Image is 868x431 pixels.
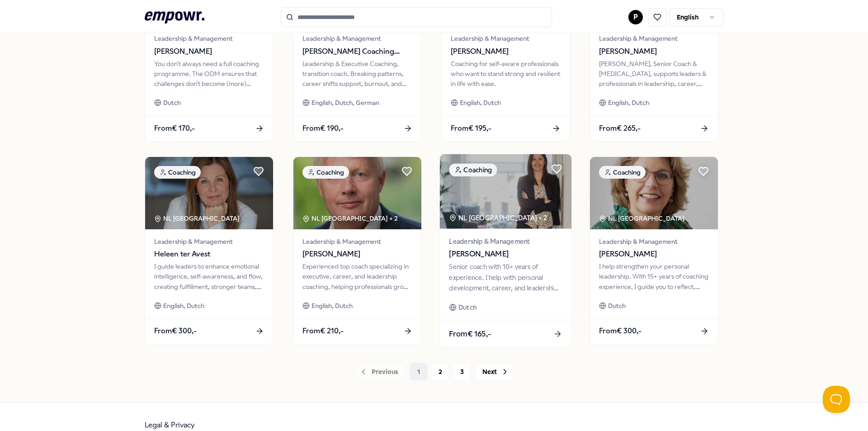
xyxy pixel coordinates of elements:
a: package imageCoachingNL [GEOGRAPHIC_DATA] Leadership & ManagementHeleen ter AvestI guide leaders ... [145,156,274,345]
img: package image [145,157,273,229]
img: package image [440,154,571,229]
span: From € 190,- [302,123,344,134]
a: package imageCoachingNL [GEOGRAPHIC_DATA] Leadership & Management[PERSON_NAME]I help strengthen y... [590,156,718,345]
input: Search for products, categories or subcategories [281,7,552,27]
button: 2 [431,363,449,381]
span: English, Dutch [311,301,353,311]
span: Leadership & Management [302,237,412,246]
div: You don't always need a full coaching programme. The ODM ensures that challenges don't become (mo... [154,59,264,89]
div: I help strengthen your personal leadership. With 15+ years of coaching experience, I guide you to... [599,261,709,292]
span: Leadership & Management [451,33,561,43]
span: [PERSON_NAME] [154,46,264,57]
span: [PERSON_NAME] [451,46,561,57]
span: Dutch [458,302,476,313]
div: Coaching for self-aware professionals who want to stand strong and resilient in life with ease. [451,59,561,89]
img: package image [590,157,718,229]
span: English, Dutch [608,98,649,108]
span: Dutch [163,98,181,108]
a: package imageCoachingNL [GEOGRAPHIC_DATA] + 2Leadership & Management[PERSON_NAME]Experienced top ... [293,156,422,345]
span: From € 265,- [599,123,641,134]
span: English, Dutch [163,301,204,311]
div: Coaching [154,166,201,179]
button: Next [475,363,514,381]
div: I guide leaders to enhance emotional intelligence, self-awareness, and flow, creating fulfillment... [154,261,264,292]
span: [PERSON_NAME] [599,46,709,57]
span: Leadership & Management [449,236,562,246]
div: Coaching [599,166,646,179]
span: English, Dutch, German [311,98,379,108]
div: NL [GEOGRAPHIC_DATA] + 2 [449,213,547,223]
span: [PERSON_NAME] [302,248,412,260]
span: Heleen ter Avest [154,248,264,260]
span: From € 170,- [154,123,195,134]
div: [PERSON_NAME], Senior Coach & [MEDICAL_DATA], supports leaders & professionals in leadership, car... [599,59,709,89]
span: Leadership & Management [154,33,264,43]
div: Coaching [302,166,349,179]
iframe: Help Scout Beacon - Open [823,386,850,413]
a: Legal & Privacy [145,421,195,429]
span: Leadership & Management [154,237,264,246]
button: P [628,10,643,24]
span: [PERSON_NAME] [599,248,709,260]
div: NL [GEOGRAPHIC_DATA] [599,213,686,223]
span: From € 165,- [449,327,491,339]
span: Leadership & Management [599,33,709,43]
div: Leadership & Executive Coaching, transition coach. Breaking patterns, career shifts support, burn... [302,59,412,89]
span: Dutch [608,301,626,311]
div: Experienced top coach specializing in executive, career, and leadership coaching, helping profess... [302,261,412,292]
div: Senior coach with 10+ years of experience. I help with personal development, career, and leadersh... [449,262,562,293]
span: From € 300,- [154,325,197,337]
span: Leadership & Management [599,237,709,246]
span: [PERSON_NAME] Coaching Facilitation Teams [302,46,412,57]
span: From € 300,- [599,325,642,337]
img: package image [293,157,421,229]
span: Leadership & Management [302,33,412,43]
span: From € 210,- [302,325,344,337]
span: From € 195,- [451,123,491,134]
div: NL [GEOGRAPHIC_DATA] + 2 [302,213,398,223]
span: English, Dutch [460,98,501,108]
button: 3 [453,363,471,381]
div: Coaching [449,163,497,176]
span: [PERSON_NAME] [449,248,562,260]
a: package imageCoachingNL [GEOGRAPHIC_DATA] + 2Leadership & Management[PERSON_NAME]Senior coach wit... [439,153,572,347]
div: NL [GEOGRAPHIC_DATA] [154,213,241,223]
